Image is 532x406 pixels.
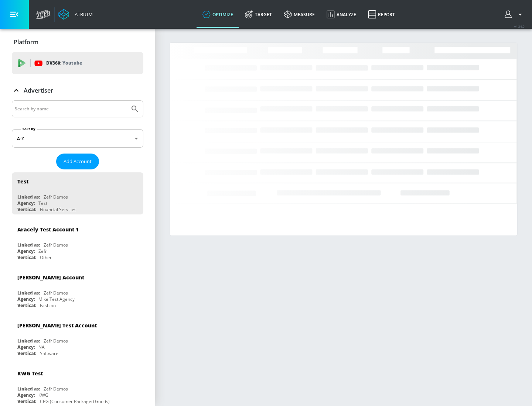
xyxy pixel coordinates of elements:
button: Add Account [56,154,99,169]
div: Other [40,254,52,261]
div: Zefr Demos [44,242,68,248]
div: Zefr [38,248,47,254]
div: Advertiser [12,80,143,101]
div: Linked as: [17,290,40,296]
div: Zefr Demos [44,194,68,200]
div: [PERSON_NAME] Test AccountLinked as:Zefr DemosAgency:NAVertical:Software [12,316,143,358]
div: [PERSON_NAME] Account [17,274,84,281]
div: KWG [38,392,48,398]
div: KWG Test [17,370,43,377]
div: Test [17,178,28,185]
div: A-Z [12,129,143,148]
a: Report [362,1,401,28]
div: Aracely Test Account 1Linked as:Zefr DemosAgency:ZefrVertical:Other [12,220,143,262]
div: TestLinked as:Zefr DemosAgency:TestVertical:Financial Services [12,172,143,214]
a: optimize [197,1,239,28]
div: [PERSON_NAME] AccountLinked as:Zefr DemosAgency:Mike Test AgencyVertical:Fashion [12,268,143,310]
div: Zefr Demos [44,386,68,392]
div: DV360: Youtube [12,52,143,74]
div: Test [38,200,47,206]
div: Vertical: [17,254,36,261]
div: Vertical: [17,398,36,405]
div: Vertical: [17,350,36,357]
div: Linked as: [17,386,40,392]
p: DV360: [46,59,82,67]
span: Add Account [64,157,92,166]
span: v 4.24.0 [514,24,525,28]
div: Vertical: [17,302,36,309]
a: measure [278,1,321,28]
div: NA [38,344,45,350]
div: Software [40,350,58,357]
div: Aracely Test Account 1 [17,226,79,233]
p: Advertiser [24,86,53,94]
div: Linked as: [17,338,40,344]
div: Fashion [40,302,56,309]
p: Platform [14,38,38,46]
div: Vertical: [17,206,36,213]
div: Atrium [72,11,93,18]
div: Financial Services [40,206,76,213]
a: Analyze [321,1,362,28]
p: Youtube [62,59,82,67]
div: [PERSON_NAME] Test Account [17,322,97,329]
label: Sort By [21,127,37,131]
div: Agency: [17,296,35,302]
div: Linked as: [17,194,40,200]
input: Search by name [15,104,127,114]
div: Zefr Demos [44,338,68,344]
div: CPG (Consumer Packaged Goods) [40,398,110,405]
div: Mike Test Agency [38,296,75,302]
div: Agency: [17,344,35,350]
div: Zefr Demos [44,290,68,296]
a: Atrium [58,9,93,20]
div: Platform [12,32,143,52]
div: Linked as: [17,242,40,248]
div: Agency: [17,248,35,254]
div: Agency: [17,200,35,206]
a: Target [239,1,278,28]
div: Agency: [17,392,35,398]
